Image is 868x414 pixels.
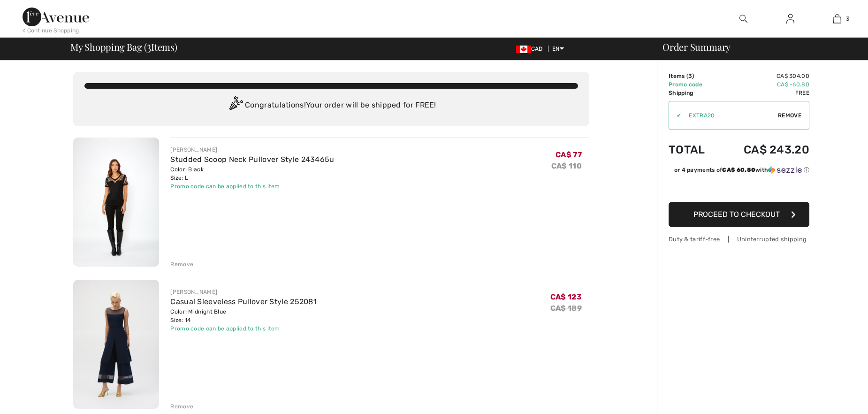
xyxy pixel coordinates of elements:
[651,42,862,52] div: Order Summary
[516,46,547,52] span: CAD
[669,235,809,244] div: Duty & tariff-free | Uninterrupted shipping
[170,260,193,268] div: Remove
[556,150,582,159] span: CA$ 77
[147,40,151,52] span: 3
[84,96,578,115] div: Congratulations! Your order will be shipped for FREE!
[170,146,334,154] div: [PERSON_NAME]
[719,80,809,89] td: CA$ -60.80
[779,13,802,25] a: Sign In
[669,166,809,177] div: or 4 payments ofCA$ 60.80withSezzle Click to learn more about Sezzle
[170,324,317,333] div: Promo code can be applied to this item
[688,73,692,79] span: 3
[551,161,582,170] s: CA$ 110
[669,80,719,89] td: Promo code
[73,280,159,409] img: Casual Sleeveless Pullover Style 252081
[170,297,317,306] a: Casual Sleeveless Pullover Style 252081
[23,8,89,26] img: 1ère Avenue
[170,182,334,191] div: Promo code can be applied to this item
[170,402,193,411] div: Remove
[719,89,809,97] td: Free
[550,304,582,313] s: CA$ 189
[846,15,849,23] span: 3
[23,26,79,35] div: < Continue Shopping
[719,134,809,166] td: CA$ 243.20
[226,96,245,115] img: Congratulation2.svg
[669,72,719,80] td: Items ( )
[669,89,719,97] td: Shipping
[693,146,868,414] iframe: Find more information here
[739,13,747,24] img: search the website
[73,138,159,267] img: Studded Scoop Neck Pullover Style 243465u
[778,111,801,120] span: Remove
[814,13,860,24] a: 3
[786,13,794,24] img: My Info
[516,46,531,53] img: Canadian Dollar
[550,292,582,301] span: CA$ 123
[170,288,317,296] div: [PERSON_NAME]
[170,307,317,324] div: Color: Midnight Blue Size: 14
[170,155,334,164] a: Studded Scoop Neck Pullover Style 243465u
[833,13,841,24] img: My Bag
[552,46,564,52] span: EN
[170,165,334,182] div: Color: Black Size: L
[669,177,809,199] iframe: PayPal-paypal
[70,42,177,52] span: My Shopping Bag ( Items)
[669,202,809,227] button: Proceed to Checkout
[669,111,681,120] div: ✔
[669,134,719,166] td: Total
[681,101,778,130] input: Promo code
[674,166,809,174] div: or 4 payments of with
[719,72,809,80] td: CA$ 304.00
